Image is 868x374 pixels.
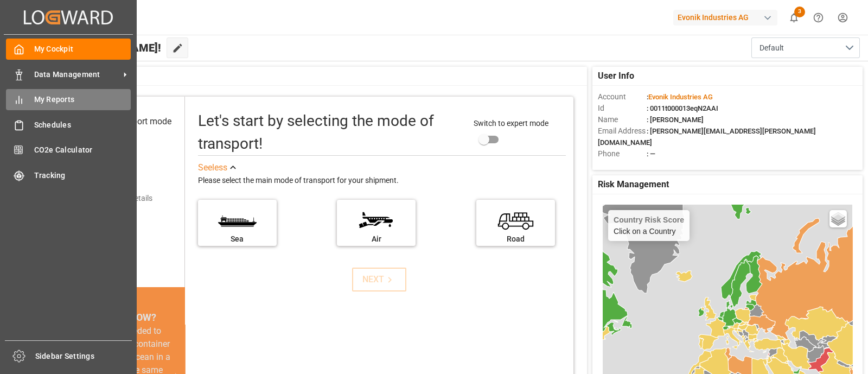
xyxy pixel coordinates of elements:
[34,144,131,156] span: CO2e Calculator
[6,164,131,186] a: Tracking
[829,210,847,227] a: Layers
[198,110,463,155] div: Let's start by selecting the mode of transport!
[6,89,131,110] a: My Reports
[203,233,271,245] div: Sea
[34,170,131,181] span: Tracking
[34,43,131,55] span: My Cockpit
[648,93,713,101] span: Evonik Industries AG
[598,148,647,160] span: Phone
[6,39,131,60] a: My Cockpit
[598,103,647,114] span: Id
[34,94,131,105] span: My Reports
[598,160,647,171] span: Account Type
[794,7,805,17] span: 3
[87,115,171,128] div: Select transport mode
[782,5,806,30] button: show 3 new notifications
[34,69,120,80] span: Data Management
[34,119,131,131] span: Schedules
[198,174,566,187] div: Please select the main mode of transport for your shipment.
[598,91,647,103] span: Account
[614,215,684,236] div: Click on a Country
[673,10,777,26] div: Evonik Industries AG
[751,37,860,58] button: open menu
[647,116,704,124] span: : [PERSON_NAME]
[362,273,395,286] div: NEXT
[6,140,131,161] a: CO2e Calculator
[806,5,831,30] button: Help Center
[598,114,647,125] span: Name
[673,7,782,28] button: Evonik Industries AG
[342,233,410,245] div: Air
[482,233,550,245] div: Road
[35,351,132,362] span: Sidebar Settings
[598,125,647,137] span: Email Address
[647,93,713,101] span: :
[647,150,655,158] span: : —
[352,268,406,291] button: NEXT
[598,69,634,83] span: User Info
[647,104,718,112] span: : 0011t000013eqN2AAI
[647,161,674,169] span: : Shipper
[598,178,669,191] span: Risk Management
[614,215,684,224] h4: Country Risk Score
[598,127,816,147] span: : [PERSON_NAME][EMAIL_ADDRESS][PERSON_NAME][DOMAIN_NAME]
[474,119,548,128] span: Switch to expert mode
[198,161,227,174] div: See less
[759,42,784,54] span: Default
[6,114,131,135] a: Schedules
